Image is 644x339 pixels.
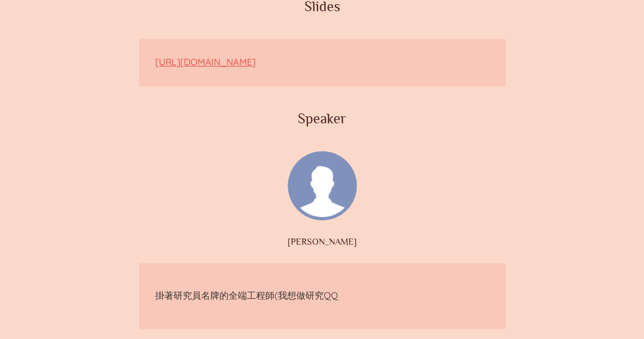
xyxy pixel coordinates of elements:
[155,289,489,303] p: 掛著研究員名牌的全端工程師(我想做研究QQ
[155,56,256,68] a: [URL][DOMAIN_NAME]
[288,151,357,220] img: default_head.png
[139,111,506,126] h2: Speaker
[159,237,485,247] figcaption: [PERSON_NAME]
